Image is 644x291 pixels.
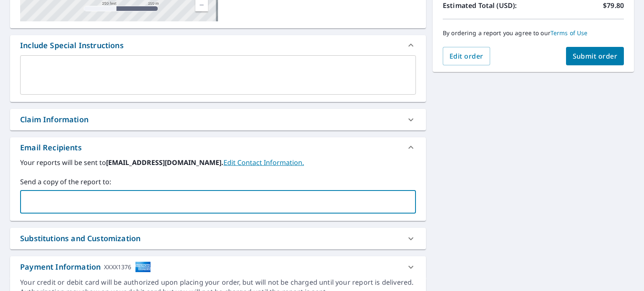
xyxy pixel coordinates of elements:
[20,157,416,167] label: Your reports will be sent to
[20,114,88,125] div: Claim Information
[135,261,151,273] img: cardImage
[443,47,490,65] button: Edit order
[10,137,426,157] div: Email Recipients
[20,233,140,244] div: Substitutions and Customization
[573,52,618,61] span: Submit order
[20,177,416,187] label: Send a copy of the report to:
[104,261,131,273] div: XXXX1376
[603,0,624,10] p: $79.80
[106,158,223,167] b: [EMAIL_ADDRESS][DOMAIN_NAME].
[551,29,588,37] a: Terms of Use
[20,261,151,273] div: Payment Information
[449,52,483,61] span: Edit order
[10,35,426,55] div: Include Special Instructions
[223,158,304,167] a: EditContactInfo
[10,228,426,249] div: Substitutions and Customization
[10,109,426,130] div: Claim Information
[566,47,624,65] button: Submit order
[10,256,426,278] div: Payment InformationXXXX1376cardImage
[443,29,624,37] p: By ordering a report you agree to our
[20,40,124,51] div: Include Special Instructions
[443,0,533,10] p: Estimated Total (USD):
[20,142,82,153] div: Email Recipients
